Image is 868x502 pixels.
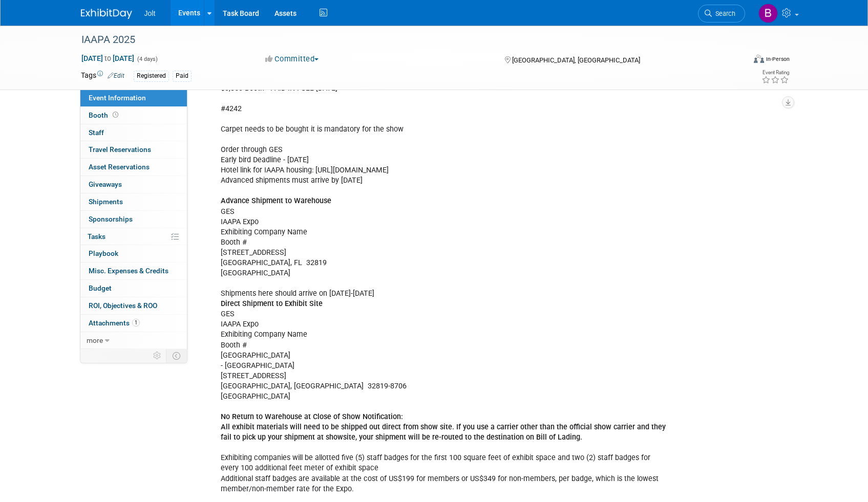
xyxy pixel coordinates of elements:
[173,71,192,81] div: Paid
[89,267,168,275] span: Misc. Expenses & Credits
[89,111,120,119] span: Booth
[80,124,187,141] a: Staff
[80,159,187,176] a: Asset Reservations
[136,56,158,62] span: (4 days)
[111,111,120,119] span: Booth not reserved yet
[78,31,730,49] div: IAAPA 2025
[754,55,764,63] img: Format-Inperson.png
[108,72,124,79] a: Edit
[80,193,187,210] a: Shipments
[87,336,103,344] span: more
[89,163,150,171] span: Asset Reservations
[81,70,124,82] td: Tags
[685,53,790,69] div: Event Format
[80,332,187,349] a: more
[698,5,745,23] a: Search
[89,319,140,327] span: Attachments
[221,412,666,442] b: No Return to Warehouse at Close of Show Notification: All exhibit materials will need to be shipp...
[89,128,104,137] span: Staff
[89,198,123,206] span: Shipments
[80,280,187,297] a: Budget
[81,54,135,63] span: [DATE] [DATE]
[89,94,146,102] span: Event Information
[166,349,187,362] td: Toggle Event Tabs
[262,54,323,64] button: Committed
[132,319,140,326] span: 1
[134,71,169,81] div: Registered
[89,215,133,223] span: Sponsorships
[761,70,789,75] div: Event Rating
[758,4,778,23] img: Brooke Valderrama
[89,284,112,292] span: Budget
[80,263,187,279] a: Misc. Expenses & Credits
[80,107,187,124] a: Booth
[80,245,187,262] a: Playbook
[221,197,331,205] b: Advance Shipment to Warehouse
[89,145,151,154] span: Travel Reservations
[80,315,187,332] a: Attachments1
[80,297,187,314] a: ROI, Objectives & ROO
[80,228,187,245] a: Tasks
[89,301,157,310] span: ROI, Objectives & ROO
[512,56,640,64] span: [GEOGRAPHIC_DATA], [GEOGRAPHIC_DATA]
[221,299,323,308] b: Direct Shipment to Exhibit Site
[88,232,105,241] span: Tasks
[80,176,187,193] a: Giveaways
[89,180,122,188] span: Giveaways
[144,9,156,17] span: Jolt
[103,54,113,62] span: to
[80,141,187,158] a: Travel Reservations
[712,10,735,17] span: Search
[149,349,166,362] td: Personalize Event Tab Strip
[766,55,790,63] div: In-Person
[80,90,187,106] a: Event Information
[81,9,132,19] img: ExhibitDay
[214,68,675,499] div: Application Submitted [DATE] $3,850 Booth - PAID IN FULL [DATE] #4242 Carpet needs to be bought i...
[80,211,187,228] a: Sponsorships
[89,249,118,257] span: Playbook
